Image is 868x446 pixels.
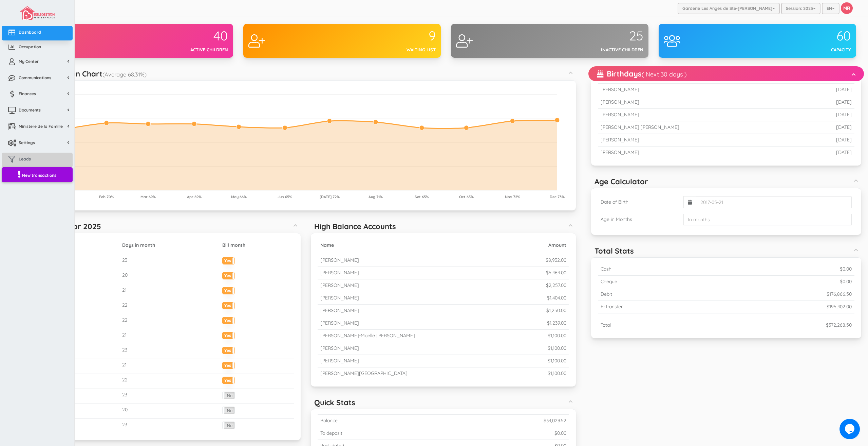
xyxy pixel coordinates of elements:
label: Yes [223,362,235,367]
td: October [42,389,119,404]
small: [PERSON_NAME] [320,282,359,288]
span: New transactions [22,172,56,178]
label: No [223,422,235,429]
td: [PERSON_NAME] [598,109,803,121]
small: $2,257.00 [546,282,566,288]
td: Age in Months [598,211,681,228]
label: Yes [223,272,235,277]
td: March [42,284,119,299]
div: Capacity [757,47,851,53]
input: 2017-05-21 [696,196,852,208]
h5: Days in month [122,243,217,248]
h5: Occupation Chart [39,70,147,78]
small: [PERSON_NAME] [320,358,359,364]
td: Balance [318,415,446,427]
label: Yes [223,302,235,307]
small: $1,100.00 [548,332,566,339]
h5: Mois [45,243,117,248]
small: $1,100.00 [548,358,566,364]
td: May [42,314,119,329]
div: 9 [342,29,436,43]
td: 20 [119,404,220,419]
a: Finances [2,87,73,102]
td: 22 [119,299,220,314]
label: Yes [223,332,235,337]
tspan: Nov 72% [505,194,520,199]
small: $5,464.00 [546,270,566,276]
td: $372,268.50 [718,319,854,331]
td: [DATE] [803,109,854,121]
tspan: Oct 65% [459,194,474,199]
small: $1,100.00 [548,370,566,376]
small: [PERSON_NAME] [320,257,359,263]
h5: Quick Stats [314,398,355,407]
a: My Center [2,55,73,70]
td: $0.00 [718,263,854,276]
td: 21 [119,329,220,344]
td: $195,402.00 [718,301,854,313]
td: April [42,299,119,314]
h5: Birthdays [597,70,687,78]
td: February [42,269,119,284]
small: $1,404.00 [547,295,566,301]
tspan: [DATE] 72% [320,194,340,199]
td: Cheque [598,276,718,288]
a: Documents [2,104,73,118]
div: 25 [550,29,643,43]
small: [PERSON_NAME] [320,295,359,301]
small: [PERSON_NAME] [320,320,359,326]
td: 20 [119,269,220,284]
h5: Total Stats [595,247,634,255]
td: November [42,404,119,419]
span: Ministere de la Famille [19,123,63,129]
td: December [42,419,119,434]
td: [PERSON_NAME] [598,84,803,96]
td: Debit [598,288,718,301]
td: September [42,374,119,389]
a: New transactions [2,167,73,183]
h5: Age Calculator [595,177,648,186]
td: 23 [119,254,220,269]
h5: Amount [520,243,566,248]
td: 23 [119,419,220,434]
td: [PERSON_NAME] [PERSON_NAME] [598,121,803,134]
label: Yes [223,347,235,352]
small: [PERSON_NAME] [320,345,359,351]
td: 22 [119,314,220,329]
label: Yes [223,377,235,382]
h5: Name [320,243,514,248]
label: Yes [223,317,235,322]
tspan: Dec 73% [550,194,565,199]
div: Active children [134,47,228,53]
iframe: chat widget [839,419,861,439]
td: Cash [598,263,718,276]
td: [PERSON_NAME] [598,134,803,147]
div: Inactive children [550,47,643,53]
td: Date of Birth [598,193,681,211]
td: To deposit [318,427,446,440]
td: 21 [119,284,220,299]
small: $8,932.00 [546,257,566,263]
td: 22 [119,374,220,389]
tspan: Feb 70% [99,194,114,199]
a: Dashboard [2,26,73,40]
small: [PERSON_NAME] [320,307,359,313]
td: 23 [119,389,220,404]
td: [PERSON_NAME] [598,147,803,159]
td: E-Transfer [598,301,718,313]
label: Yes [223,257,235,262]
td: [DATE] [803,147,854,159]
td: [DATE] [803,96,854,109]
td: Total [598,319,718,331]
small: $1,239.00 [547,320,566,326]
small: [PERSON_NAME]-Maelle [PERSON_NAME] [320,332,415,339]
a: Occupation [2,40,73,55]
h5: Bill month [222,243,291,248]
td: [DATE] [803,134,854,147]
td: July [42,344,119,359]
img: image [20,6,54,20]
td: $0.00 [446,427,569,440]
td: $176,866.50 [718,288,854,301]
span: Dashboard [19,29,41,35]
a: Ministere de la Famille [2,120,73,135]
